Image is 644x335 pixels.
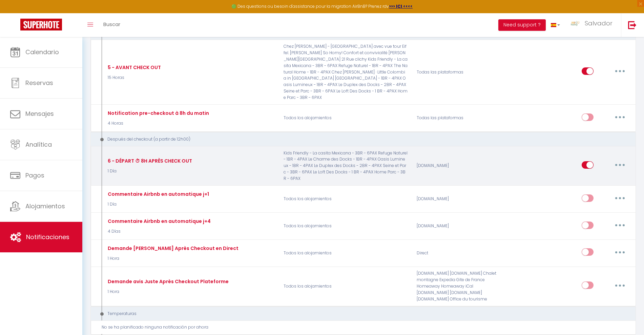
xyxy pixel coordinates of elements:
div: No se ha planificado ninguna notificación por ahora [102,324,630,331]
a: Buscar [98,13,125,37]
p: Kids Friendly - La casita Mexicana - 3BR - 6PAX Refuge Naturel - 1BR - 4PAX Le Charme des Docks -... [279,150,412,182]
span: Reservas [25,79,53,87]
div: 6 - DÉPART ⏱ 8H APRÈS CHECK OUT [106,157,192,165]
button: Need support ? [498,19,546,31]
div: Demande [PERSON_NAME] Après Checkout en Direct [106,245,238,252]
span: Analítica [25,140,52,149]
div: Commentaire Airbnb en automatique j+1 [106,190,209,198]
div: Commentaire Airbnb en automatique j+4 [106,217,211,225]
div: [DOMAIN_NAME] [412,150,501,182]
a: >>> ICI <<<< [389,3,413,9]
a: ... Salvador [565,13,621,37]
span: Mensajes [25,109,54,118]
div: [DOMAIN_NAME] [412,189,501,209]
p: Todos los alojamientos [279,108,412,128]
p: 1 Hora [106,255,238,262]
span: Alojamientos [25,202,65,210]
div: Direct [412,243,501,263]
p: Todos los alojamientos [279,189,412,209]
span: Buscar [103,21,120,28]
div: Todas las plataformas [412,43,501,101]
div: Todas las plataformas [412,108,501,128]
img: logout [628,21,637,29]
p: 1 Día [106,201,209,208]
p: Todos los alojamientos [279,216,412,236]
p: Chez [PERSON_NAME] - [GEOGRAPHIC_DATA] avec vue tour Eiffel. [PERSON_NAME] So Homy! Confort et co... [279,43,412,101]
span: Salvador [585,19,612,27]
img: ... [570,20,580,27]
span: Pagos [25,171,44,180]
div: [DOMAIN_NAME] [412,216,501,236]
p: Todos los alojamientos [279,243,412,263]
img: Super Booking [20,19,62,30]
span: Notificaciones [26,233,69,241]
div: Notification pre-checkout à 8h du matin [106,109,209,117]
div: Temperaturas [97,311,619,317]
span: Calendario [25,48,59,56]
div: Demande avis Juste Après Checkout Plateforme [106,278,229,285]
p: 1 Día [106,168,192,174]
p: Todos los alojamientos [279,270,412,302]
p: 4 Horas [106,120,209,127]
p: 15 Horas [106,75,161,81]
div: [DOMAIN_NAME] [DOMAIN_NAME] Chalet montagne Expedia Gite de France Homeaway Homeaway iCal [DOMAIN... [412,270,501,302]
p: 4 Días [106,228,211,235]
div: 5 - AVANT CHECK OUT [106,64,161,71]
div: Después del checkout (a partir de 12h00) [97,136,619,143]
p: 1 Hora [106,289,229,295]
